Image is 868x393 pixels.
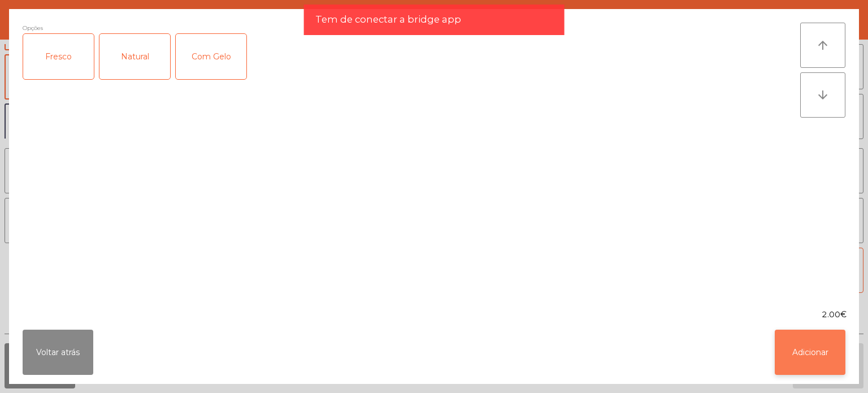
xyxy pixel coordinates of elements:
div: 2.00€ [9,309,859,321]
button: Voltar atrás [23,330,93,375]
button: arrow_downward [800,72,845,118]
i: arrow_upward [816,38,830,52]
div: Natural [99,34,170,79]
span: Opções [23,23,43,33]
button: arrow_upward [800,23,845,68]
div: Fresco [23,34,94,79]
div: Com Gelo [176,34,246,79]
i: arrow_downward [816,88,830,102]
span: Tem de conectar a bridge app [315,12,461,27]
button: Adicionar [775,330,845,375]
